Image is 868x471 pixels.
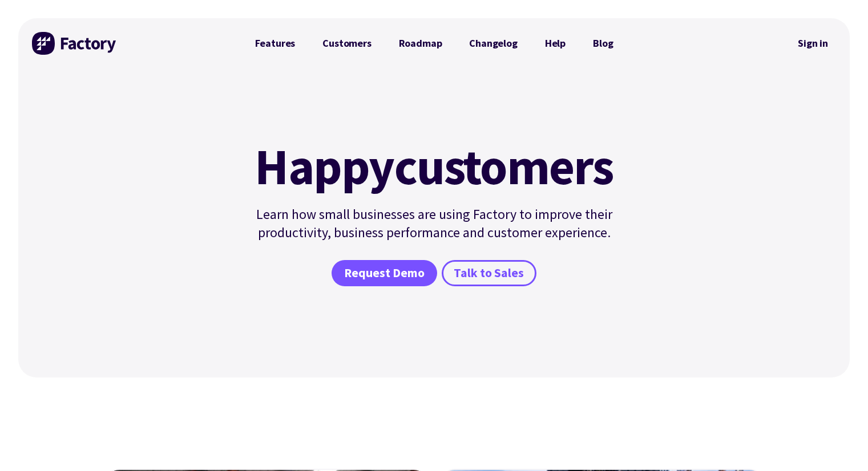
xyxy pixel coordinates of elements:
[241,32,309,55] a: Features
[531,32,579,55] a: Help
[442,260,536,286] a: Talk to Sales
[454,265,524,282] span: Talk to Sales
[455,32,531,55] a: Changelog
[344,265,425,282] span: Request Demo
[255,141,394,192] mark: Happy
[790,30,836,56] a: Sign in
[385,32,456,55] a: Roadmap
[32,32,118,55] img: Factory
[332,260,437,286] a: Request Demo
[309,32,385,55] a: Customers
[248,141,620,192] h1: customers
[248,205,620,242] p: Learn how small businesses are using Factory to improve their productivity, business performance ...
[790,30,836,56] nav: Secondary Navigation
[579,32,627,55] a: Blog
[241,32,627,55] nav: Primary Navigation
